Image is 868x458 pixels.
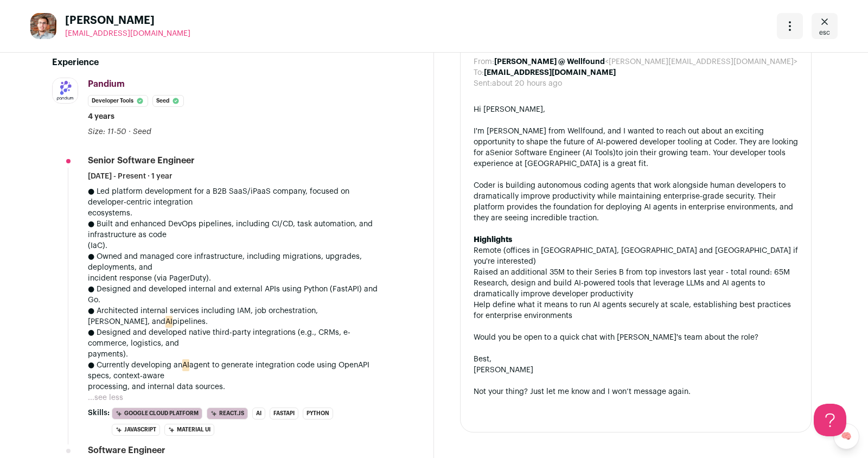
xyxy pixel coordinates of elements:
li: JavaScript [112,424,160,436]
span: · [129,126,131,137]
li: Python [303,408,333,419]
li: Seed [152,95,184,107]
span: [PERSON_NAME] [65,13,190,28]
img: f71e06fd659a38100e36948e4eec1c5c5a8286f5d173efd26a0921f285d4f1dd.jpg [30,13,56,39]
a: [EMAIL_ADDRESS][DOMAIN_NAME] [65,28,190,39]
div: Hi [PERSON_NAME], [474,104,798,115]
a: Close [812,13,838,39]
b: [PERSON_NAME] @ Wellfound [494,58,605,66]
button: Open dropdown [777,13,803,39]
p: ● Currently developing an agent to generate integration code using OpenAPI specs, context-aware p... [88,360,381,392]
span: [DATE] - Present · 1 year [88,171,173,182]
li: Developer Tools [88,95,148,107]
iframe: Help Scout Beacon - Open [814,404,846,436]
p: ● Owned and managed core infrastructure, including migrations, upgrades, deployments, and inciden... [88,251,381,284]
div: Would you be open to a quick chat with [PERSON_NAME]'s team about the role? [474,332,798,343]
li: Google Cloud Platform [112,408,202,419]
dt: To: [474,67,484,78]
dd: <[PERSON_NAME][EMAIL_ADDRESS][DOMAIN_NAME]> [494,56,797,67]
p: ● Designed and developed native third-party integrations (e.g., CRMs, e-commerce, logistics, and ... [88,327,381,360]
a: Senior Software Engineer (AI Tools) [490,149,616,157]
li: Raised an additional 35M to their Series B from top investors last year - total round: 65M [474,267,798,278]
span: [EMAIL_ADDRESS][DOMAIN_NAME] [65,30,190,37]
dd: about 20 hours ago [492,78,562,89]
p: ● Architected internal services including IAM, job orchestration, [PERSON_NAME], and pipelines. [88,306,381,327]
div: Not your thing? Just let me know and I won’t message again. [474,386,798,397]
strong: Highlights [474,236,512,244]
span: Skills: [88,408,110,418]
h2: Experience [52,56,381,69]
span: 4 years [88,111,114,122]
li: FastAPI [270,408,298,419]
li: Remote (offices in [GEOGRAPHIC_DATA], [GEOGRAPHIC_DATA] and [GEOGRAPHIC_DATA] if you're interested) [474,245,798,267]
b: [EMAIL_ADDRESS][DOMAIN_NAME] [484,69,616,77]
span: Size: 11-50 [88,128,126,136]
p: ● Designed and developed internal and external APIs using Python (FastAPI) and Go. [88,284,381,306]
p: ● Led platform development for a B2B SaaS/iPaaS company, focused on developer-centric integration... [88,186,381,219]
div: Software Engineer [88,444,165,456]
img: 3d5a868882427b093de9041bd1d57f3bb1a4dc44de2ee14966dc6bd1b44bea6f.jpg [53,78,78,103]
mark: AI [182,359,189,371]
li: Material UI [164,424,214,436]
button: ...see less [88,392,123,403]
dt: From: [474,56,494,67]
dt: Sent: [474,78,492,89]
span: Seed [133,128,151,136]
li: AI [252,408,265,419]
li: Research, design and build AI-powered tools that leverage LLMs and AI agents to dramatically impr... [474,278,798,300]
div: Best, [474,354,798,365]
div: Senior Software Engineer [88,155,195,167]
span: esc [819,28,830,37]
p: ● Built and enhanced DevOps pipelines, including CI/CD, task automation, and infrastructure as co... [88,219,381,251]
div: I'm [PERSON_NAME] from Wellfound, and I wanted to reach out about an exciting opportunity to shap... [474,126,798,169]
div: [PERSON_NAME] [474,365,798,376]
a: 🧠 [833,423,859,449]
span: Pandium [88,80,125,88]
li: React.js [207,408,248,419]
li: Help define what it means to run AI agents securely at scale, establishing best practices for ent... [474,300,798,321]
mark: AI [165,316,173,328]
div: Coder is building autonomous coding agents that work alongside human developers to dramatically i... [474,180,798,224]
